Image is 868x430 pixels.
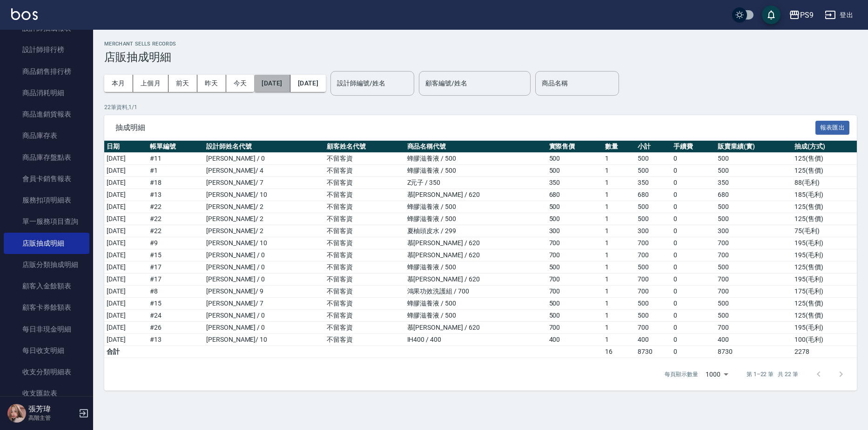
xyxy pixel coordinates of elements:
td: 195 ( 毛利 ) [792,237,857,249]
td: [DATE] [104,177,148,189]
td: [PERSON_NAME] / 0 [204,249,324,261]
td: 不留客資 [324,298,404,310]
td: 700 [715,286,792,298]
td: 不留客資 [324,153,404,165]
p: 22 筆資料, 1 / 1 [104,103,857,111]
td: 700 [635,249,671,261]
a: 收支匯款表 [4,383,89,404]
td: 125 ( 售價 ) [792,310,857,322]
td: # 17 [148,261,204,274]
td: 125 ( 售價 ) [792,201,857,213]
td: 350 [547,177,603,189]
td: 500 [715,298,792,310]
td: 680 [715,189,792,201]
td: 700 [715,237,792,249]
td: 680 [547,189,603,201]
td: Z元子 / 350 [405,177,547,189]
p: 每頁顯示數量 [665,370,698,378]
td: 700 [547,322,603,334]
td: 0 [671,346,715,358]
td: # 9 [148,237,204,249]
a: 會員卡銷售報表 [4,168,89,189]
td: # 24 [148,310,204,322]
td: 0 [671,261,715,274]
td: [PERSON_NAME] / 0 [204,261,324,274]
td: 不留客資 [324,165,404,177]
td: [PERSON_NAME] / 0 [204,153,324,165]
td: 300 [715,225,792,237]
td: 500 [635,213,671,225]
button: 登出 [821,7,857,24]
a: 店販抽成明細 [4,233,89,254]
td: 500 [635,310,671,322]
td: 500 [547,165,603,177]
td: 不留客資 [324,213,404,225]
td: IH400 / 400 [405,334,547,346]
td: # 8 [148,286,204,298]
td: 蜂膠滋養液 / 500 [405,261,547,274]
td: 蜂膠滋養液 / 500 [405,153,547,165]
a: 設計師排行榜 [4,39,89,60]
td: 700 [635,274,671,286]
a: 收支分類明細表 [4,361,89,383]
td: 125 ( 售價 ) [792,165,857,177]
td: 不留客資 [324,261,404,274]
td: # 1 [148,165,204,177]
td: 1 [603,165,635,177]
td: 125 ( 售價 ) [792,298,857,310]
td: [PERSON_NAME] / 0 [204,322,324,334]
td: [DATE] [104,322,148,334]
button: save [762,6,781,24]
td: # 26 [148,322,204,334]
td: 0 [671,153,715,165]
td: 300 [635,225,671,237]
td: 1 [603,189,635,201]
td: 500 [715,310,792,322]
td: 0 [671,225,715,237]
td: [DATE] [104,165,148,177]
h3: 店販抽成明細 [104,51,857,64]
a: 顧客卡券餘額表 [4,297,89,318]
a: 店販分類抽成明細 [4,254,89,275]
td: [DATE] [104,201,148,213]
td: [DATE] [104,153,148,165]
td: 1 [603,237,635,249]
td: 1 [603,286,635,298]
td: [PERSON_NAME]/ 10 [204,334,324,346]
td: [DATE] [104,334,148,346]
button: 本月 [104,75,133,92]
td: 125 ( 售價 ) [792,213,857,225]
td: 195 ( 毛利 ) [792,322,857,334]
td: 700 [547,286,603,298]
th: 小計 [635,141,671,153]
td: # 17 [148,274,204,286]
td: 175 ( 毛利 ) [792,286,857,298]
td: 不留客資 [324,274,404,286]
td: 500 [547,213,603,225]
td: 0 [671,310,715,322]
td: [PERSON_NAME] / 0 [204,310,324,322]
td: 125 ( 售價 ) [792,153,857,165]
p: 第 1–22 筆 共 22 筆 [747,370,798,378]
td: 不留客資 [324,189,404,201]
td: 350 [635,177,671,189]
td: [PERSON_NAME]/ 7 [204,177,324,189]
h2: Merchant Sells Records [104,41,857,47]
td: 不留客資 [324,249,404,261]
td: 125 ( 售價 ) [792,261,857,274]
button: 報表匯出 [815,121,850,135]
td: [DATE] [104,213,148,225]
td: [DATE] [104,298,148,310]
td: 慕[PERSON_NAME] / 620 [405,189,547,201]
th: 顧客姓名代號 [324,141,404,153]
td: 蜂膠滋養液 / 500 [405,310,547,322]
th: 設計師姓名代號 [204,141,324,153]
td: 不留客資 [324,310,404,322]
td: 500 [635,261,671,274]
div: 1000 [702,362,732,387]
td: [DATE] [104,237,148,249]
td: 0 [671,213,715,225]
a: 單一服務項目查詢 [4,211,89,232]
td: 1 [603,298,635,310]
td: 500 [547,310,603,322]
